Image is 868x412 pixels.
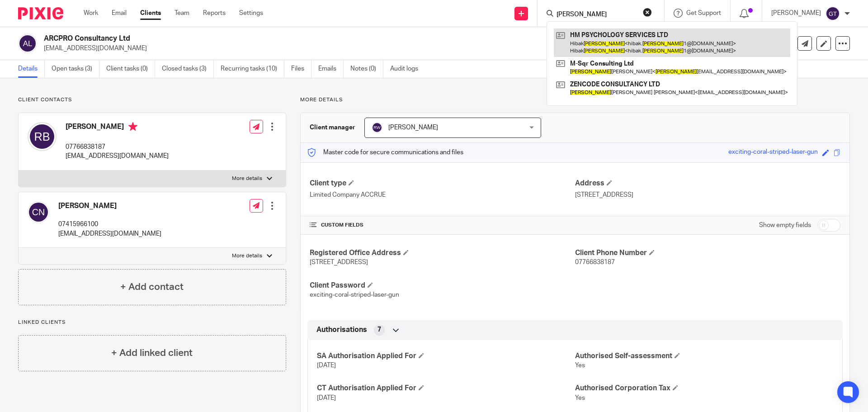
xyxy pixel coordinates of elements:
span: [DATE] [317,395,336,401]
span: Get Support [686,10,721,16]
h3: Client manager [310,123,355,132]
p: 07766838187 [66,142,169,152]
span: Yes [575,395,585,401]
p: Client contacts [18,96,286,104]
span: [PERSON_NAME] [388,124,438,131]
h4: [PERSON_NAME] [58,201,161,211]
h4: Client Phone Number [575,248,840,258]
img: svg%3E [28,122,57,151]
a: Notes (0) [350,60,383,78]
h4: Address [575,179,840,188]
a: Work [84,9,98,18]
img: svg%3E [826,6,840,21]
p: More details [300,96,850,104]
a: Open tasks (3) [52,60,99,78]
a: Clients [140,9,161,18]
p: More details [232,175,262,182]
a: Client tasks (0) [106,60,155,78]
p: [EMAIL_ADDRESS][DOMAIN_NAME] [66,152,169,161]
span: 7 [377,325,381,334]
span: Yes [575,362,585,369]
label: Show empty fields [759,221,811,230]
span: Authorisations [316,325,367,335]
span: [DATE] [317,362,336,369]
a: Files [291,60,311,78]
a: Reports [203,9,226,18]
a: Details [18,60,45,78]
h4: + Add linked client [111,346,193,360]
img: svg%3E [372,122,382,133]
p: More details [232,252,262,260]
a: Audit logs [390,60,425,78]
img: svg%3E [28,201,49,223]
a: Settings [239,9,263,18]
h4: Authorised Self-assessment [575,351,833,361]
h4: CT Authorisation Applied For [317,384,575,393]
p: [EMAIL_ADDRESS][DOMAIN_NAME] [58,229,161,238]
h4: SA Authorisation Applied For [317,351,575,361]
p: [PERSON_NAME] [771,9,821,18]
a: Closed tasks (3) [162,60,214,78]
a: Team [175,9,189,18]
p: Master code for secure communications and files [307,148,463,157]
img: svg%3E [18,34,37,53]
div: exciting-coral-striped-laser-gun [728,147,818,158]
p: Linked clients [18,319,286,326]
h4: Registered Office Address [310,248,575,258]
span: 07766838187 [575,259,615,265]
a: Emails [318,60,344,78]
button: Clear [643,8,652,17]
h4: + Add contact [120,280,184,294]
span: exciting-coral-striped-laser-gun [310,292,399,298]
p: 07415966100 [58,220,161,229]
a: Recurring tasks (10) [221,60,284,78]
p: [EMAIL_ADDRESS][DOMAIN_NAME] [44,44,727,53]
h4: Client type [310,179,575,188]
span: [STREET_ADDRESS] [310,259,368,265]
h4: [PERSON_NAME] [66,122,169,133]
p: [STREET_ADDRESS] [575,190,840,199]
h4: CUSTOM FIELDS [310,222,575,229]
h4: Client Password [310,281,575,290]
i: Primary [128,122,137,131]
h2: ARCPRO Consultancy Ltd [44,34,590,43]
input: Search [556,11,637,19]
h4: Authorised Corporation Tax [575,384,833,393]
a: Email [112,9,127,18]
p: Limited Company ACCRUE [310,190,575,199]
img: Pixie [18,7,63,19]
